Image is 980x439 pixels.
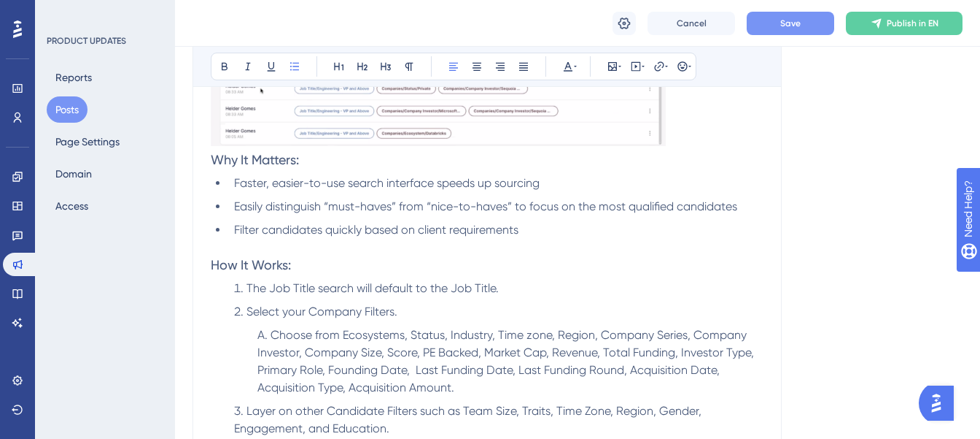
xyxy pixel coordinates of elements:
span: Filter candidates quickly based on client requirements [234,223,518,237]
span: How It Works: [211,257,291,272]
button: Save [747,12,834,35]
button: Posts [47,96,87,123]
button: Domain [47,161,101,187]
span: Easily distinguish “must-haves” from “nice-to-haves” to focus on the most qualified candidates [234,199,737,213]
span: Cancel [677,18,707,29]
div: PRODUCT UPDATES [47,35,126,47]
span: The Job Title search will default to the Job Title. [246,281,499,295]
span: Faster, easier-to-use search interface speeds up sourcing [234,176,540,190]
span: Select your Company Filters. [246,305,397,318]
iframe: UserGuiding AI Assistant Launcher [919,381,962,425]
span: Why It Matters: [211,152,299,167]
span: Choose from Ecosystems, Status, Industry, Time zone, Region, Company Series, Company Investor, Co... [257,328,757,394]
span: Save [780,18,801,29]
span: Publish in EN [887,18,938,29]
span: Layer on other Candidate Filters such as Team Size, Traits, Time Zone, Region, Gender, Engagement... [234,404,704,435]
button: Page Settings [47,129,128,155]
button: Access [47,193,97,219]
span: Need Help? [34,4,91,21]
button: Cancel [647,12,735,35]
button: Reports [47,64,101,91]
button: Publish in EN [846,12,962,35]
